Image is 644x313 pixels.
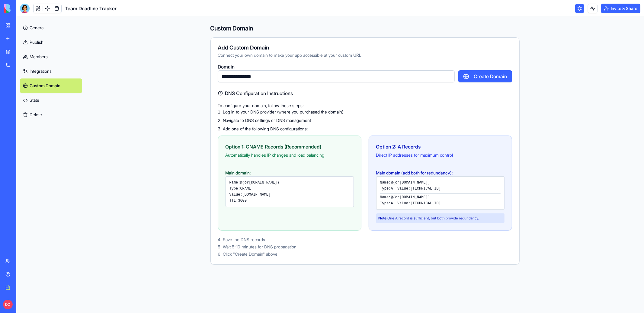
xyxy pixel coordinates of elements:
button: Create Domain [458,70,512,82]
li: Add one of the following DNS configurations: [218,126,512,132]
li: Wait 5-10 minutes for DNS propagation [218,244,512,250]
div: TTL: [229,198,350,203]
div: Automatically handles IP changes and load balancing [226,152,354,158]
code: [DOMAIN_NAME] [249,180,277,185]
code: A [391,201,393,206]
code: @ [391,195,393,200]
span: DO [3,300,13,309]
div: Connect your own domain to make your app accessible at your custom URL [218,52,512,58]
code: [TECHNICAL_ID] [410,187,441,191]
a: State [20,93,82,107]
code: @ [391,180,393,185]
code: [DOMAIN_NAME] [242,193,271,197]
span: Main domain (add both for redundancy): [376,170,453,175]
div: Direct IP addresses for maximum control [376,152,505,158]
button: Delete [20,107,82,122]
button: Invite & Share [601,4,640,13]
a: Members [20,50,82,64]
div: Type: | Value: [380,201,501,206]
div: Name: (or ) [380,180,501,185]
img: logo [4,4,42,13]
a: Custom Domain [20,78,82,93]
div: Option 2: A Records [376,143,505,150]
div: Option 1: CNAME Records (Recommended) [226,143,354,150]
code: CNAME [240,187,251,191]
div: Add Custom Domain [218,45,512,50]
a: Publish [20,35,82,50]
li: Navigate to DNS settings or DNS management [218,117,512,123]
li: Save the DNS records [218,237,512,243]
code: [DOMAIN_NAME] [399,195,428,200]
span: To configure your domain, follow these steps: [218,103,304,108]
div: Value: [229,192,350,197]
code: 3600 [238,199,247,203]
code: A [391,187,393,191]
a: Integrations [20,64,82,78]
div: Name: (or ) [380,195,501,200]
a: General [20,21,82,35]
code: [DOMAIN_NAME] [399,180,428,185]
li: Click "Create Domain" above [218,251,512,257]
div: Name: (or ) [229,180,350,185]
div: Type: [229,186,350,191]
div: Type: | Value: [380,186,501,191]
h4: Custom Domain [210,24,520,33]
code: @ [240,180,242,185]
code: [TECHNICAL_ID] [410,201,441,206]
span: DNS Configuration Instructions [225,90,293,97]
li: Log in to your DNS provider (where you purchased the domain) [218,109,512,115]
strong: Note: [379,216,388,220]
span: Domain [218,64,235,70]
h1: Team Deadline Tracker [65,5,117,12]
span: Main domain: [226,170,251,175]
div: One A record is sufficient, but both provide redundancy. [376,213,505,223]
